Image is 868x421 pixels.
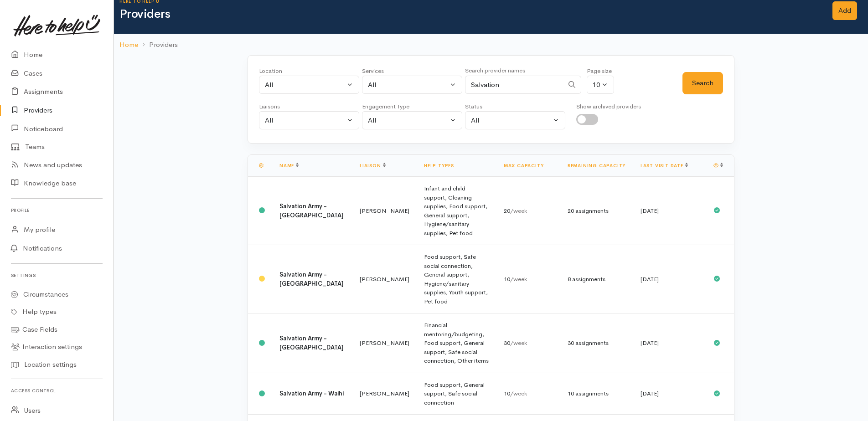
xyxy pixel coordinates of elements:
[510,339,527,347] span: /week
[259,76,359,94] button: All
[114,34,868,56] nav: breadcrumb
[279,334,344,351] b: Salvation Army - [GEOGRAPHIC_DATA]
[568,275,626,284] div: 8 assignments
[633,373,706,415] td: [DATE]
[593,80,600,90] div: 10
[510,207,527,215] span: /week
[11,269,103,282] h6: Settings
[633,245,706,313] td: [DATE]
[352,373,417,415] td: [PERSON_NAME]
[424,163,454,169] a: Help types
[417,313,496,373] td: Financial mentoring/budgeting, Food support, General support, Safe social connection, Other items
[465,111,565,130] button: All
[11,385,103,397] h6: Access control
[504,163,544,169] a: Max capacity
[504,389,553,398] div: 10
[682,72,723,94] button: Search
[119,8,821,21] h1: Providers
[417,373,496,415] td: Food support, General support, Safe social connection
[633,177,706,245] td: [DATE]
[510,390,527,397] span: /week
[362,102,462,111] div: Engagement Type
[360,163,386,169] a: Liaison
[568,163,625,169] a: Remaining capacity
[279,202,344,219] b: Salvation Army - [GEOGRAPHIC_DATA]
[362,67,462,76] div: Services
[259,102,359,111] div: Liaisons
[504,339,553,348] div: 30
[465,76,563,94] input: Search
[504,275,553,284] div: 10
[368,115,448,126] div: All
[417,177,496,245] td: Infant and child support, Cleaning supplies, Food support, General support, Hygiene/sanitary supp...
[352,245,417,313] td: [PERSON_NAME]
[279,163,299,169] a: Name
[265,80,345,90] div: All
[633,313,706,373] td: [DATE]
[587,76,614,94] button: 10
[352,313,417,373] td: [PERSON_NAME]
[641,163,688,169] a: Last visit date
[510,275,527,283] span: /week
[119,40,138,50] a: Home
[362,76,462,94] button: All
[352,177,417,245] td: [PERSON_NAME]
[279,271,344,288] b: Salvation Army - [GEOGRAPHIC_DATA]
[504,206,553,216] div: 20
[568,389,626,398] div: 10 assignments
[471,115,551,126] div: All
[265,115,345,126] div: All
[417,245,496,313] td: Food support, Safe social connection, General support, Hygiene/sanitary supplies, Youth support, ...
[11,204,103,216] h6: Profile
[368,80,448,90] div: All
[465,102,565,111] div: Status
[587,67,614,76] div: Page size
[138,40,178,50] li: Providers
[568,206,626,216] div: 20 assignments
[362,111,462,130] button: All
[259,67,359,76] div: Location
[279,390,344,397] b: Salvation Army - Waihi
[568,339,626,348] div: 30 assignments
[259,111,359,130] button: All
[465,67,525,74] small: Search provider names
[576,102,641,111] div: Show archived providers
[832,1,857,20] a: Add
